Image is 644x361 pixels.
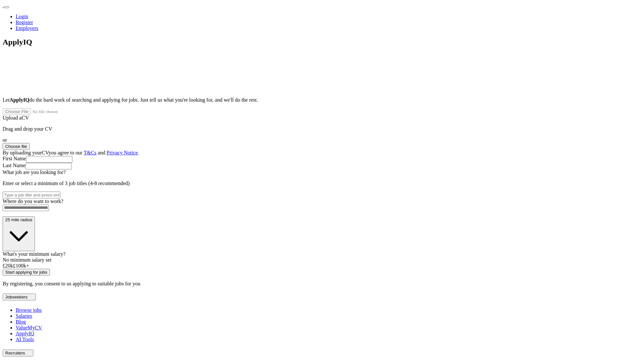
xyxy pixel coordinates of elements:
img: toggle icon [29,296,33,298]
h1: ApplyIQ [3,38,641,47]
label: First Name [3,156,26,161]
a: AI Tools [16,337,34,342]
div: By uploading your CV you agree to our and . [3,150,641,156]
button: 25 mile radius [3,216,35,251]
a: Login [16,14,28,19]
p: By registering, you consent to us applying to suitable jobs for you [3,281,641,287]
label: What job are you looking for? [3,169,66,175]
a: Blog [16,319,26,325]
span: £ 100 k+ [13,263,29,268]
p: Drag and drop your CV [3,126,641,132]
button: Start applying for jobs [3,269,50,276]
label: What's your minimum salary? [3,251,66,257]
a: Browse jobs [16,307,42,313]
a: Salaries [16,313,32,319]
span: £ 20 k [3,263,13,268]
span: Recruiters [5,351,25,355]
input: Type a job title and press enter [3,192,60,198]
a: ValueMyCV [16,325,42,330]
button: Choose file [3,143,30,150]
div: No minimum salary set [3,257,641,263]
img: toggle icon [26,352,31,354]
a: T&Cs [84,150,97,155]
p: Let do the hard work of searching and applying for jobs. Just tell us what you're looking for, an... [3,97,641,103]
label: Last Name [3,163,25,168]
p: Enter or select a minimum of 3 job titles (4-8 recommended) [3,180,641,186]
label: Where do you want to work? [3,198,63,204]
span: or [3,137,7,143]
span: Jobseekers [5,295,27,299]
button: Toggle main navigation menu [4,6,9,8]
label: Upload a CV [3,115,29,121]
a: Employers [16,25,38,31]
a: Privacy Notice [107,150,138,155]
a: Register [16,20,33,25]
a: ApplyIQ [16,331,34,336]
strong: ApplyIQ [9,97,29,103]
span: 25 mile radius [5,217,32,222]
